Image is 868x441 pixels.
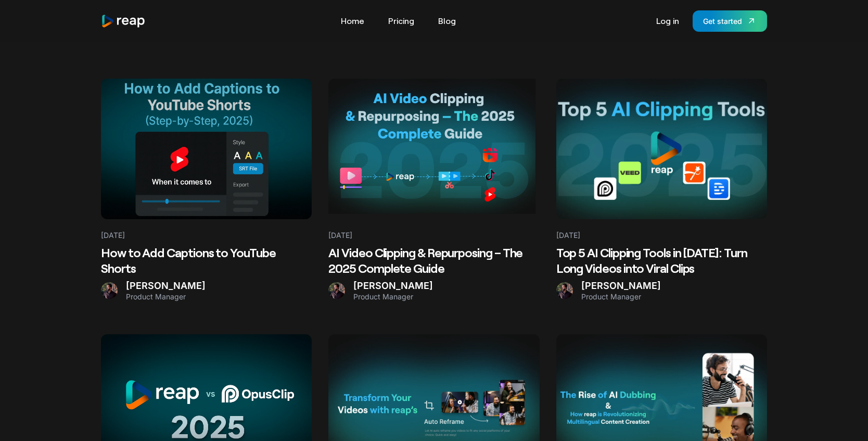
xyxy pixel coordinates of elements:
div: Product Manager [126,292,206,301]
a: Home [336,12,369,29]
a: [DATE]AI Video Clipping & Repurposing – The 2025 Complete Guide[PERSON_NAME]Product Manager [328,79,539,301]
div: Product Manager [353,292,433,301]
div: [PERSON_NAME] [126,280,206,292]
a: Log in [651,12,684,29]
h2: Top 5 AI Clipping Tools in [DATE]: Turn Long Videos into Viral Clips [556,245,767,276]
div: [PERSON_NAME] [353,280,433,292]
div: Get started [703,16,742,27]
div: [DATE] [556,219,580,241]
a: Pricing [383,12,419,29]
div: [DATE] [328,219,352,241]
a: Blog [433,12,461,29]
a: home [101,14,146,28]
h2: AI Video Clipping & Repurposing – The 2025 Complete Guide [328,245,539,276]
h2: How to Add Captions to YouTube Shorts [101,245,312,276]
div: Product Manager [581,292,661,301]
a: Get started [693,10,767,32]
a: [DATE]How to Add Captions to YouTube Shorts[PERSON_NAME]Product Manager [101,79,312,301]
div: [PERSON_NAME] [581,280,661,292]
div: [DATE] [101,219,125,241]
img: reap logo [101,14,146,28]
a: [DATE]Top 5 AI Clipping Tools in [DATE]: Turn Long Videos into Viral Clips[PERSON_NAME]Product Ma... [556,79,767,301]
